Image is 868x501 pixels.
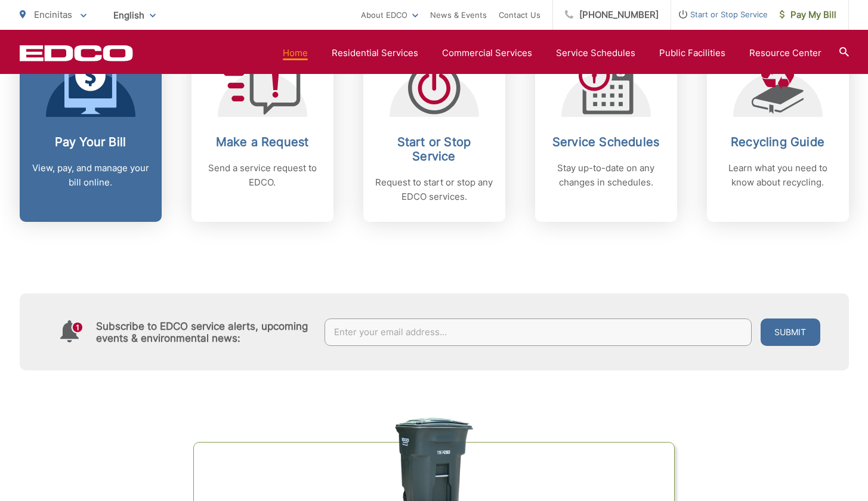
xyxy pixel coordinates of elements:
[191,39,333,222] a: Make a Request Send a service request to EDCO.
[761,318,820,346] button: Submit
[34,9,72,20] span: Encinitas
[547,161,665,190] p: Stay up-to-date on any changes in schedules.
[96,320,313,344] h4: Subscribe to EDCO service alerts, upcoming events & environmental news:
[203,161,322,190] p: Send a service request to EDCO.
[707,39,849,222] a: Recycling Guide Learn what you need to know about recycling.
[749,46,821,60] a: Resource Center
[780,8,836,22] span: Pay My Bill
[659,46,725,60] a: Public Facilities
[20,39,162,222] a: Pay Your Bill View, pay, and manage your bill online.
[203,135,322,149] h2: Make a Request
[719,161,837,190] p: Learn what you need to know about recycling.
[332,46,418,60] a: Residential Services
[32,161,150,190] p: View, pay, and manage your bill online.
[325,318,752,346] input: Enter your email address...
[430,8,487,22] a: News & Events
[442,46,532,60] a: Commercial Services
[556,46,635,60] a: Service Schedules
[499,8,540,22] a: Contact Us
[375,175,493,204] p: Request to start or stop any EDCO services.
[719,135,837,149] h2: Recycling Guide
[104,5,165,26] span: English
[375,135,493,163] h2: Start or Stop Service
[547,135,665,149] h2: Service Schedules
[283,46,308,60] a: Home
[20,45,133,61] a: EDCD logo. Return to the homepage.
[361,8,418,22] a: About EDCO
[535,39,677,222] a: Service Schedules Stay up-to-date on any changes in schedules.
[32,135,150,149] h2: Pay Your Bill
